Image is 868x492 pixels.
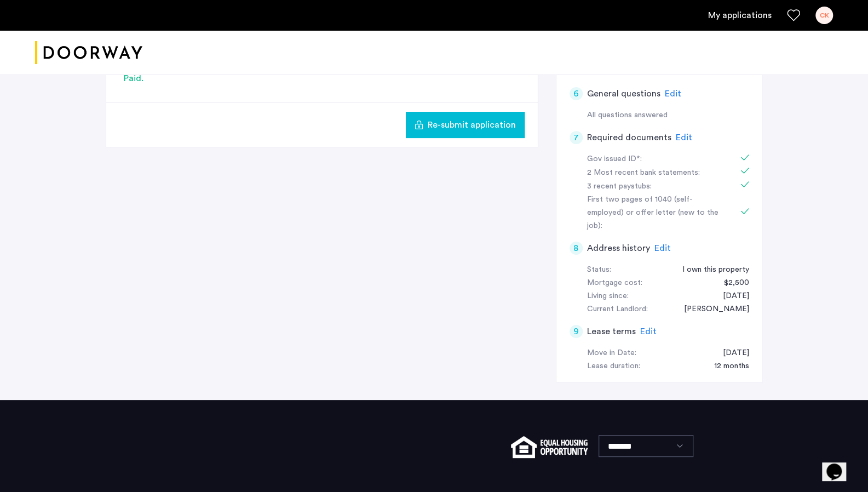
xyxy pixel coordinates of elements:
[570,325,583,338] div: 9
[587,290,629,303] div: Living since:
[35,32,142,73] a: Cazamio logo
[703,360,749,373] div: 12 months
[712,290,749,303] div: 04/10/2020
[587,360,640,373] div: Lease duration:
[708,9,772,22] a: My application
[822,448,857,481] iframe: chat widget
[570,131,583,144] div: 7
[671,264,749,277] div: I own this property
[712,347,749,360] div: 09/01/2025
[406,112,525,138] button: button
[587,347,636,360] div: Move in Date:
[511,436,587,458] img: equal-housing.png
[587,131,671,144] h5: Required documents
[787,9,800,22] a: Favorites
[587,242,650,255] h5: Address history
[713,277,749,290] div: $2,500
[587,277,642,290] div: Mortgage cost:
[676,133,692,142] span: Edit
[124,72,520,85] div: Paid.
[815,7,833,24] div: CK
[587,167,725,180] div: 2 Most recent bank statements:
[570,242,583,255] div: 8
[665,89,681,98] span: Edit
[587,303,648,316] div: Current Landlord:
[587,180,725,193] div: 3 recent paystubs:
[599,435,693,457] select: Language select
[428,118,516,131] span: Re-submit application
[673,303,749,316] div: Christine Krsnik
[570,87,583,100] div: 6
[587,193,725,233] div: First two pages of 1040 (self-employed) or offer letter (new to the job):
[587,87,660,100] h5: General questions
[587,325,636,338] h5: Lease terms
[587,264,611,277] div: Status:
[587,109,749,122] div: All questions answered
[640,327,657,336] span: Edit
[654,244,671,253] span: Edit
[587,153,725,166] div: Gov issued ID*:
[35,32,142,73] img: logo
